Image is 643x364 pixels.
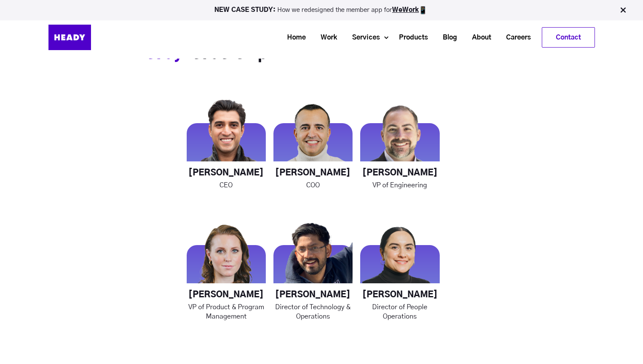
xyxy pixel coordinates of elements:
[461,30,495,45] a: About
[360,181,439,190] p: VP of Engineering
[542,28,595,47] a: Contact
[360,85,439,164] img: Chris-2
[388,30,432,45] a: Products
[360,207,439,286] img: Madeeha-1
[48,25,91,50] img: Heady_Logo_Web-01 (1)
[619,6,627,14] img: Close Bar
[432,30,461,45] a: Blog
[273,207,353,286] img: Nikhil
[273,302,353,321] p: Director of Technology & Operations
[273,168,353,178] h4: [PERSON_NAME]
[4,6,639,14] p: How we redesigned the member app for
[273,85,353,164] img: George-2
[360,302,439,321] p: Director of People Operations
[419,6,427,14] img: app emoji
[310,30,341,45] a: Work
[187,290,266,300] h4: [PERSON_NAME]
[360,168,439,178] h4: [PERSON_NAME]
[341,30,384,45] a: Services
[112,27,595,48] div: Navigation Menu
[495,30,535,45] a: Careers
[187,85,266,164] img: Rahul-2
[187,181,266,190] p: CEO
[187,207,266,286] img: Katarina-4
[276,30,310,45] a: Home
[214,7,277,13] strong: NEW CASE STUDY:
[187,302,266,321] p: VP of Product & Program Management
[360,290,439,300] h4: [PERSON_NAME]
[273,290,353,300] h4: [PERSON_NAME]
[273,181,353,190] p: COO
[187,168,266,178] h4: [PERSON_NAME]
[392,7,419,13] a: WeWork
